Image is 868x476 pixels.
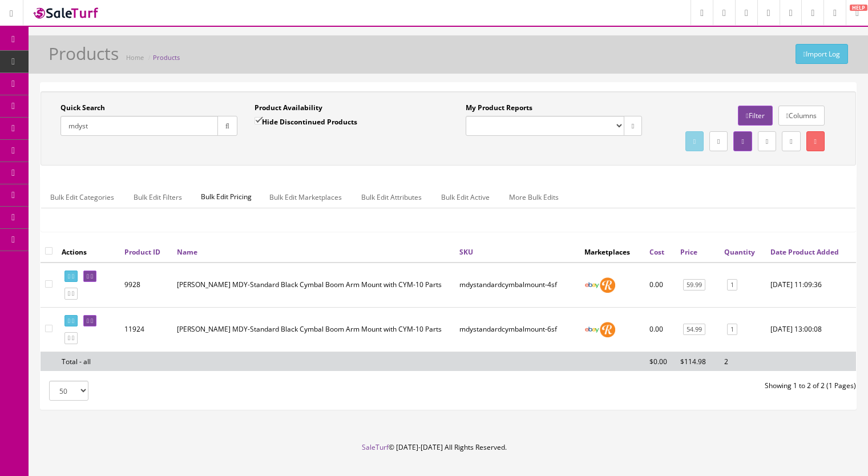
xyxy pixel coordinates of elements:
label: My Product Reports [466,103,532,113]
td: 9928 [120,263,172,308]
img: reverb [600,277,615,293]
label: Product Availability [255,103,322,113]
td: $114.98 [676,352,720,371]
a: Bulk Edit Attributes [352,186,431,208]
a: 1 [727,279,737,291]
a: 59.99 [683,279,705,291]
a: Cost [649,247,664,257]
a: Price [680,247,697,257]
td: 0.00 [645,263,676,308]
div: Showing 1 to 2 of 2 (1 Pages) [449,381,865,391]
label: Quick Search [60,103,105,113]
th: Marketplaces [580,241,645,262]
td: Roland MDY-Standard Black Cymbal Boom Arm Mount with CYM-10 Parts [172,263,455,308]
a: Name [177,247,197,257]
td: 2025-06-26 13:00:08 [766,307,856,352]
td: 2023-10-26 11:09:36 [766,263,856,308]
a: Products [153,53,180,62]
a: Quantity [724,247,755,257]
a: Bulk Edit Categories [41,186,123,208]
a: Filter [738,106,772,126]
a: 1 [727,324,737,336]
img: reverb [600,322,615,337]
input: Hide Discontinued Products [255,117,262,124]
input: Search [60,116,218,136]
th: Actions [57,241,120,262]
a: Bulk Edit Filters [124,186,191,208]
a: Import Log [796,44,848,64]
td: mdystandardcymbalmount-6sf [455,307,580,352]
img: ebay [584,277,600,293]
td: Roland MDY-Standard Black Cymbal Boom Arm Mount with CYM-10 Parts [172,307,455,352]
a: More Bulk Edits [500,186,568,208]
td: $0.00 [645,352,676,371]
a: Columns [778,106,825,126]
img: ebay [584,322,600,337]
a: Home [126,53,144,62]
a: 54.99 [683,324,705,336]
a: SaleTurf [362,442,389,452]
td: 11924 [120,307,172,352]
span: Bulk Edit Pricing [192,186,260,208]
a: SKU [459,247,473,257]
td: Total - all [57,352,120,371]
h1: Products [49,44,119,63]
span: HELP [850,5,867,11]
img: SaleTurf [32,5,100,21]
label: Hide Discontinued Products [255,116,357,127]
a: Bulk Edit Active [432,186,499,208]
td: 0.00 [645,307,676,352]
td: mdystandardcymbalmount-4sf [455,263,580,308]
a: Date Product Added [770,247,839,257]
td: 2 [720,352,766,371]
a: Product ID [124,247,160,257]
a: Bulk Edit Marketplaces [260,186,351,208]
